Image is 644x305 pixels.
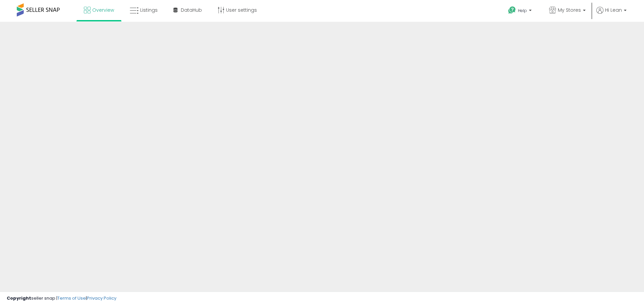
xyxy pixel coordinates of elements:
span: Overview [92,7,114,13]
span: Listings [140,7,158,13]
div: seller snap | | [7,295,116,302]
a: Help [503,1,538,22]
span: DataHub [181,7,202,13]
strong: Copyright [7,295,31,301]
a: Privacy Policy [87,295,116,301]
a: Terms of Use [57,295,86,301]
i: Get Help [508,6,516,14]
a: Hi Lean [596,7,627,22]
span: My Stores [558,7,581,13]
span: Hi Lean [605,7,622,13]
span: Help [518,8,527,13]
